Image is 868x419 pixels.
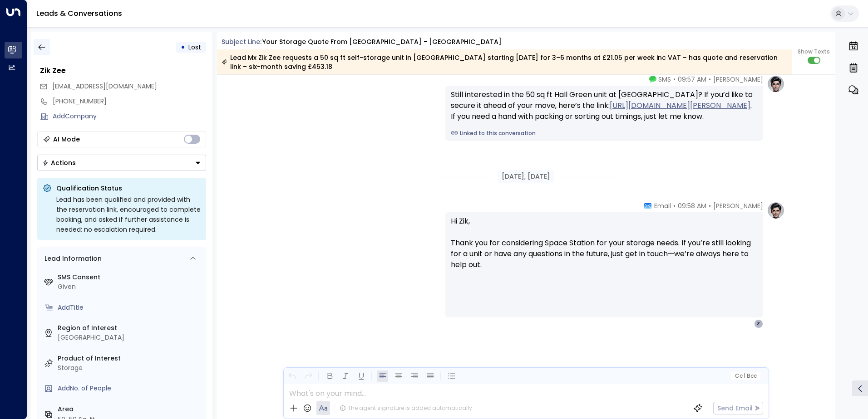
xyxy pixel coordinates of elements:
[735,373,756,379] span: Cc Bcc
[58,354,202,363] label: Product of Interest
[713,75,763,84] span: [PERSON_NAME]
[37,155,206,171] div: Button group with a nested menu
[678,201,706,210] span: 09:58 AM
[41,254,102,263] div: Lead Information
[181,39,185,55] div: •
[53,112,206,121] div: AddCompany
[262,37,502,47] div: Your storage quote from [GEOGRAPHIC_DATA] - [GEOGRAPHIC_DATA]
[673,75,676,84] span: •
[673,201,676,210] span: •
[56,184,201,193] p: Qualification Status
[52,82,157,91] span: [EMAIL_ADDRESS][DOMAIN_NAME]
[610,100,750,111] a: [URL][DOMAIN_NAME][PERSON_NAME]
[53,97,206,106] div: [PHONE_NUMBER]
[731,372,760,380] button: Cc|Bcc
[767,75,785,93] img: profile-logo.png
[58,384,202,393] div: AddNo. of People
[58,404,202,414] label: Area
[658,75,671,84] span: SMS
[678,75,706,84] span: 09:57 AM
[58,333,202,342] div: [GEOGRAPHIC_DATA]
[498,170,554,183] div: [DATE], [DATE]
[754,319,763,328] div: Z
[58,323,202,333] label: Region of Interest
[798,48,830,56] span: Show Texts
[340,404,472,412] div: The agent signature is added automatically
[58,282,202,292] div: Given
[36,8,122,19] a: Leads & Conversations
[451,89,758,122] div: Still interested in the 50 sq ft Hall Green unit at [GEOGRAPHIC_DATA]? If you’d like to secure it...
[654,201,671,210] span: Email
[42,159,76,167] div: Actions
[56,195,201,234] div: Lead has been qualified and provided with the reservation link, encouraged to complete booking, a...
[713,201,763,210] span: [PERSON_NAME]
[744,373,745,379] span: |
[709,75,711,84] span: •
[451,216,758,281] p: Hi Zik, Thank you for considering Space Station for your storage needs. If you’re still looking f...
[286,370,298,382] button: Undo
[58,273,202,282] label: SMS Consent
[451,129,758,137] a: Linked to this conversation
[58,363,202,373] div: Storage
[767,201,785,219] img: profile-logo.png
[37,155,206,171] button: Actions
[222,37,261,46] span: Subject Line:
[52,82,157,91] span: zikzee@gmail.com
[188,43,201,52] span: Lost
[40,65,206,76] div: Zik Zee
[709,201,711,210] span: •
[53,135,80,144] div: AI Mode
[58,303,202,312] div: AddTitle
[302,370,314,382] button: Redo
[222,53,787,71] div: Lead Mx Zik Zee requests a 50 sq ft self-storage unit in [GEOGRAPHIC_DATA] starting [DATE] for 3–...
